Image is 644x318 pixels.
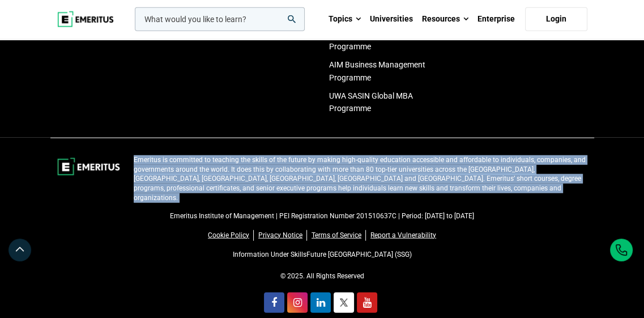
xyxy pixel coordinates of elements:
[310,292,331,313] a: linkedin
[57,211,587,221] p: Emeritus Institute of Management | PEI Registration Number 201510637C | Period: [DATE] to [DATE]
[264,292,284,313] a: facebook
[525,7,587,31] a: Login
[340,299,348,307] img: twitter
[334,292,354,313] a: twitter
[357,292,377,313] a: youtube
[208,230,254,241] a: Cookie Policy
[312,230,366,241] a: Terms of Service
[370,230,436,241] a: Report a Vulnerability
[57,155,120,178] img: footer-logo
[135,7,305,31] input: woocommerce-product-search-field-0
[287,292,308,313] a: instagram
[134,155,587,203] p: Emeritus is committed to teaching the skills of the future by making high-quality education acces...
[329,91,413,113] a: UWA SASIN Global MBA Programme
[57,272,587,281] p: © 2025. All Rights Reserved
[329,60,425,82] a: AIM Business Management Programme
[258,230,307,241] a: Privacy Notice
[329,29,419,50] a: AIM Project Management Programme
[232,251,411,258] a: Information Under SkillsFuture [GEOGRAPHIC_DATA] (SSG)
